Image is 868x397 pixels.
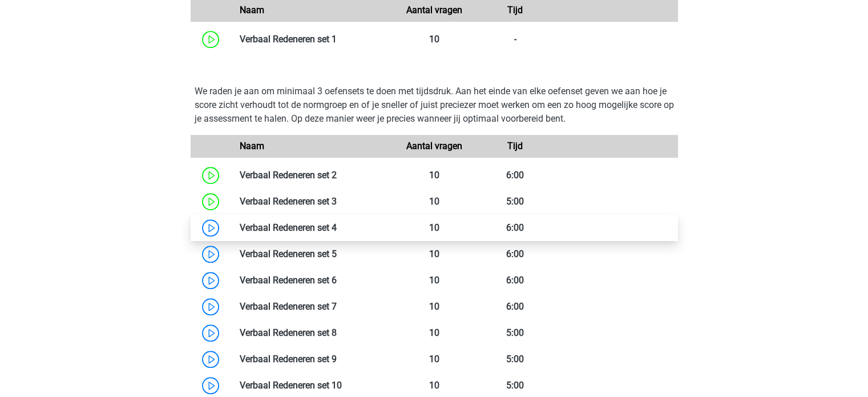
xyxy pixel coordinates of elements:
[231,195,394,208] div: Verbaal Redeneren set 3
[231,3,394,17] div: Naam
[475,139,556,153] div: Tijd
[231,300,394,314] div: Verbaal Redeneren set 7
[231,379,394,392] div: Verbaal Redeneren set 10
[231,139,394,153] div: Naam
[231,247,394,261] div: Verbaal Redeneren set 5
[393,139,474,153] div: Aantal vragen
[231,326,394,340] div: Verbaal Redeneren set 8
[231,221,394,235] div: Verbaal Redeneren set 4
[231,352,394,366] div: Verbaal Redeneren set 9
[475,3,556,17] div: Tijd
[231,169,394,182] div: Verbaal Redeneren set 2
[195,85,674,126] p: We raden je aan om minimaal 3 oefensets te doen met tijdsdruk. Aan het einde van elke oefenset ge...
[231,274,394,287] div: Verbaal Redeneren set 6
[393,3,474,17] div: Aantal vragen
[231,33,394,46] div: Verbaal Redeneren set 1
